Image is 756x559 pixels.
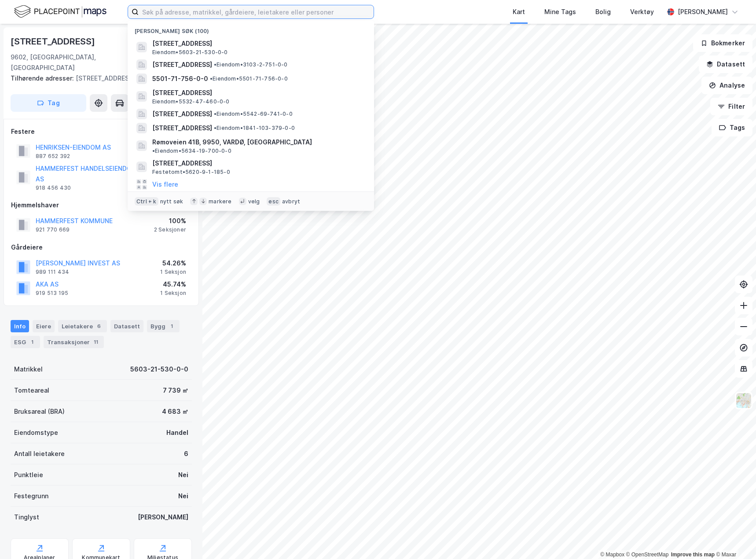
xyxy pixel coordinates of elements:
[152,123,212,133] span: [STREET_ADDRESS]
[128,21,374,37] div: [PERSON_NAME] søk (100)
[671,552,715,558] a: Improve this map
[11,126,191,137] div: Festere
[160,268,186,276] div: 1 Seksjon
[36,268,69,276] div: 989 111 434
[210,75,288,82] span: Eiendom • 5501-71-756-0-0
[58,320,107,332] div: Leietakere
[152,109,212,119] span: [STREET_ADDRESS]
[595,7,611,17] div: Bolig
[166,427,188,438] div: Handel
[626,552,669,558] a: OpenStreetMap
[214,125,295,132] span: Eiendom • 1841-103-379-0-0
[710,98,752,115] button: Filter
[11,74,76,82] span: Tilhørende adresser:
[699,55,752,73] button: Datasett
[14,4,106,19] img: logo.f888ab2527a4732fd821a326f86c7f29.svg
[110,320,143,332] div: Datasett
[178,491,188,501] div: Nei
[600,552,624,558] a: Mapbox
[36,226,70,233] div: 921 770 669
[11,336,40,348] div: ESG
[160,290,186,297] div: 1 Seksjon
[167,322,176,331] div: 1
[36,184,71,191] div: 918 456 430
[14,427,58,438] div: Eiendomstype
[267,197,280,206] div: esc
[163,385,188,396] div: 7 739 ㎡
[214,125,217,131] span: •
[152,38,363,49] span: [STREET_ADDRESS]
[152,88,363,98] span: [STREET_ADDRESS]
[95,322,103,331] div: 6
[712,517,756,559] div: Kontrollprogram for chat
[513,7,525,17] div: Kart
[152,59,212,70] span: [STREET_ADDRESS]
[152,137,312,147] span: Rømoveien 41B, 9950, VARDØ, [GEOGRAPHIC_DATA]
[147,320,180,332] div: Bygg
[735,392,752,409] img: Z
[154,216,186,226] div: 100%
[184,449,188,459] div: 6
[14,364,43,375] div: Matrikkel
[33,320,55,332] div: Eiere
[135,197,158,206] div: Ctrl + k
[14,385,49,396] div: Tomteareal
[210,75,213,82] span: •
[14,406,65,417] div: Bruksareal (BRA)
[11,320,29,332] div: Info
[92,338,100,346] div: 11
[152,169,230,176] span: Festetomt • 5620-9-1-185-0
[162,406,188,417] div: 4 683 ㎡
[152,147,231,154] span: Eiendom • 5634-19-700-0-0
[36,153,70,160] div: 887 652 392
[160,258,186,268] div: 54.26%
[130,364,188,375] div: 5603-21-530-0-0
[214,61,217,68] span: •
[152,147,155,154] span: •
[11,52,138,73] div: 9602, [GEOGRAPHIC_DATA], [GEOGRAPHIC_DATA]
[214,110,293,118] span: Eiendom • 5542-69-741-0-0
[44,336,104,348] div: Transaksjoner
[14,470,43,480] div: Punktleie
[152,49,228,56] span: Eiendom • 5603-21-530-0-0
[209,198,231,205] div: markere
[282,198,300,205] div: avbryt
[11,242,191,253] div: Gårdeiere
[11,34,97,48] div: [STREET_ADDRESS]
[28,338,37,346] div: 1
[160,279,186,290] div: 45.74%
[214,61,288,68] span: Eiendom • 3103-2-751-0-0
[178,470,188,480] div: Nei
[139,5,374,18] input: Søk på adresse, matrikkel, gårdeiere, leietakere eller personer
[152,74,208,84] span: 5501-71-756-0-0
[152,158,363,169] span: [STREET_ADDRESS]
[544,7,576,17] div: Mine Tags
[11,73,185,84] div: [STREET_ADDRESS]
[712,517,756,559] iframe: Chat Widget
[160,198,183,205] div: nytt søk
[678,7,728,17] div: [PERSON_NAME]
[693,34,752,52] button: Bokmerker
[14,512,39,522] div: Tinglyst
[11,200,191,210] div: Hjemmelshaver
[630,7,654,17] div: Verktøy
[701,77,752,94] button: Analyse
[712,119,752,136] button: Tags
[36,290,68,297] div: 919 513 195
[248,198,260,205] div: velg
[152,179,178,190] button: Vis flere
[214,110,217,117] span: •
[14,491,48,501] div: Festegrunn
[152,98,230,105] span: Eiendom • 5532-47-460-0-0
[11,94,86,112] button: Tag
[138,512,188,522] div: [PERSON_NAME]
[14,449,65,459] div: Antall leietakere
[154,226,186,233] div: 2 Seksjoner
